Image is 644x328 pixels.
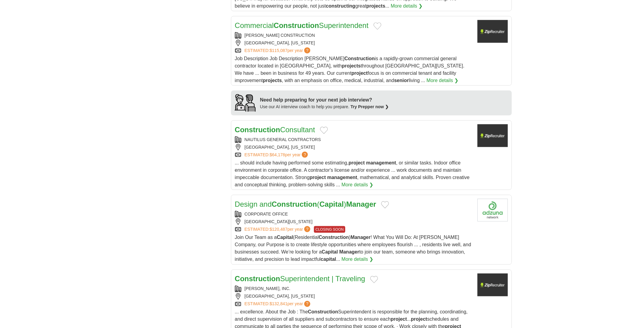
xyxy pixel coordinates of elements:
strong: Construction [235,275,280,283]
span: CLOSING SOON [314,226,345,233]
strong: Capital [319,200,344,208]
span: Job Description Job Description [PERSON_NAME] is a rapidly-grown commercial general contractor lo... [235,56,465,83]
strong: projects [263,78,282,83]
strong: Manager [346,200,376,208]
span: $132,841 [270,302,287,306]
strong: project [391,317,407,322]
strong: Construction [308,309,338,315]
strong: Manager [339,250,359,255]
strong: Construction [272,200,317,208]
strong: projects [342,63,361,68]
span: $120,487 [270,227,287,232]
span: $115,087 [270,48,287,53]
button: Add to favorite jobs [374,22,381,30]
strong: project [411,317,427,322]
strong: project [310,175,326,180]
a: ESTIMATED:$115,087per year? [245,47,312,54]
img: SARES REGIS CORPORATE OFFICE logo [477,199,508,222]
span: ? [302,152,308,158]
a: ConstructionConsultant [235,126,315,134]
strong: capital [321,257,336,262]
span: ... should include having performed some estimating, , or similar tasks. Indoor office environmen... [235,160,470,187]
button: Add to favorite jobs [320,127,328,134]
a: More details ❯ [342,181,374,188]
strong: Construction [319,235,349,240]
span: ? [304,226,310,232]
a: ESTIMATED:$132,841per year? [245,301,312,307]
div: [PERSON_NAME] CONSTRUCTION [235,32,473,39]
div: [PERSON_NAME], INC. [235,286,473,292]
a: CORPORATE OFFICE [245,212,288,216]
a: ESTIMATED:$64,178per year? [245,152,309,158]
span: ? [304,301,310,307]
img: Company logo [477,20,508,43]
a: ConstructionSuperintendent | Traveling [235,275,365,283]
span: $64,178 [270,152,285,157]
strong: Capital [322,250,338,255]
span: ? [304,47,310,54]
a: ESTIMATED:$120,487per year? [245,226,312,233]
strong: project [349,160,365,165]
button: Add to favorite jobs [370,276,378,283]
strong: senior [394,78,409,83]
strong: Construction [345,56,375,61]
strong: Manager [351,235,371,240]
div: [GEOGRAPHIC_DATA][US_STATE] [235,219,473,225]
img: Company logo [477,274,508,296]
a: More details ❯ [427,77,459,84]
div: Use our AI interview coach to help you prepare. [260,104,389,110]
img: Company logo [477,124,508,147]
strong: Construction [235,126,280,134]
a: More details ❯ [391,2,423,10]
strong: projects [367,3,385,9]
div: Need help preparing for your next job interview? [260,96,389,104]
strong: Construction [274,21,319,29]
a: CommercialConstructionSuperintendent [235,21,369,29]
a: More details ❯ [342,256,374,263]
strong: management [366,160,396,165]
button: Add to favorite jobs [381,201,389,209]
a: Try Prepper now ❯ [351,104,389,109]
strong: constructing [326,3,355,9]
div: NAUTILUS GENERAL CONTRACTORS [235,136,473,143]
div: [GEOGRAPHIC_DATA], [US_STATE] [235,40,473,46]
div: [GEOGRAPHIC_DATA], [US_STATE] [235,144,473,150]
span: Join Our Team as a (Residential ) ! What You Will Do: At [PERSON_NAME] Company, our Purpose is to... [235,235,471,262]
a: Design andConstruction(Capital)Manager [235,200,376,208]
strong: management [327,175,357,180]
strong: project [351,71,367,76]
strong: Capital [277,235,293,240]
div: [GEOGRAPHIC_DATA], [US_STATE] [235,293,473,300]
